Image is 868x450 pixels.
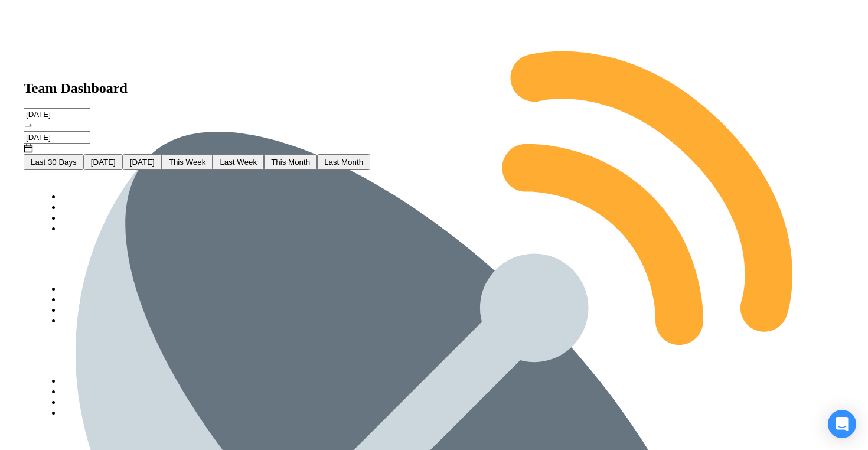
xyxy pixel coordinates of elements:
[220,158,257,167] span: Last Week
[264,154,317,170] button: This Month
[24,120,33,131] span: to
[213,154,264,170] button: Last Week
[162,154,213,170] button: This Week
[828,410,856,438] div: Open Intercom Messenger
[24,120,33,130] span: swap-right
[317,154,370,170] button: Last Month
[24,131,90,144] input: End date
[271,158,310,167] span: This Month
[84,154,123,170] button: [DATE]
[169,158,206,167] span: This Week
[24,108,90,120] input: Start date
[91,158,116,167] span: [DATE]
[324,158,363,167] span: Last Month
[24,154,84,170] button: Last 30 Days
[24,80,844,96] h1: Team Dashboard
[31,158,77,167] span: Last 30 Days
[130,158,155,167] span: [DATE]
[123,154,162,170] button: [DATE]
[24,144,33,153] span: calendar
